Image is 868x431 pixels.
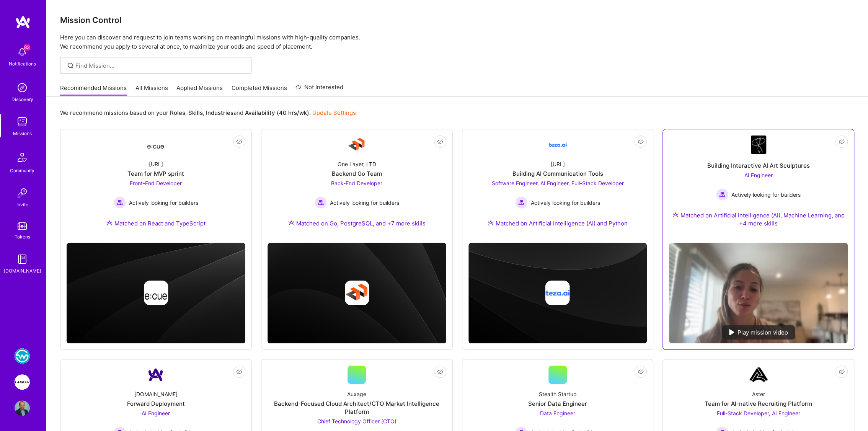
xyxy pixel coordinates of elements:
[144,281,168,305] img: Company logo
[9,60,36,68] div: Notifications
[15,114,30,129] img: teamwork
[338,160,376,168] div: One Layer, LTD
[15,15,31,29] img: logo
[4,267,41,275] div: [DOMAIN_NAME]
[11,95,33,103] div: Discovery
[10,167,34,175] div: Community
[60,15,854,25] h3: Mission Control
[705,400,812,408] div: Team for AI-native Recruiting Platform
[672,212,679,218] img: Ateam Purple Icon
[176,84,223,96] a: Applied Missions
[75,62,246,70] input: Find Mission...
[669,211,848,227] div: Matched on Artificial Intelligence (AI), Machine Learning, and +4 more skills
[13,348,32,364] a: WSC Sports: Real-Time Multilingual Captions
[15,44,30,60] img: bell
[130,180,182,186] span: Front-End Developer
[669,243,848,343] img: No Mission
[60,33,854,51] p: Here you can discover and request to join teams working on meaningful missions with high-quality ...
[15,233,30,241] div: Tokens
[13,374,32,390] a: Langan: AI-Copilot for Environmental Site Assessment
[707,162,810,170] div: Building Interactive AI Art Sculptures
[530,199,600,207] span: Actively looking for builders
[528,400,587,408] div: Senior Data Engineer
[488,219,628,227] div: Matched on Artificial Intelligence (AI) and Python
[515,196,527,209] img: Actively looking for builders
[149,160,163,168] div: [URL]
[67,136,245,237] a: Company Logo[URL]Team for MVP sprintFront-End Developer Actively looking for buildersActively loo...
[236,369,242,375] i: icon EyeClosed
[540,410,575,416] span: Data Engineer
[15,374,30,390] img: Langan: AI-Copilot for Environmental Site Assessment
[18,222,27,230] img: tokens
[317,418,396,424] span: Chief Technology Officer (CTO)
[545,281,570,305] img: Company logo
[331,180,382,186] span: Back-End Developer
[468,243,647,344] img: cover
[15,80,30,95] img: discovery
[13,129,32,137] div: Missions
[142,410,170,416] span: AI Engineer
[106,220,113,226] img: Ateam Purple Icon
[491,180,623,186] span: Software Engineer, AI Engineer, Full-Stack Developer
[24,44,30,51] span: 83
[147,366,165,384] img: Company Logo
[638,369,644,375] i: icon EyeClosed
[744,172,773,178] span: AI Engineer
[188,109,203,116] b: Skills
[127,400,185,408] div: Forward Deployment
[538,390,576,398] div: Stealth Startup
[752,390,765,398] div: Aster
[295,83,343,96] a: Not Interested
[839,369,845,375] i: icon EyeClosed
[347,390,366,398] div: Auxage
[60,109,356,117] p: We recommend missions based on your , , and .
[312,109,356,116] a: Update Settings
[170,109,185,116] b: Roles
[16,201,28,209] div: Invite
[236,139,242,145] i: icon EyeClosed
[550,160,565,168] div: [URL]
[268,136,446,237] a: Company LogoOne Layer, LTDBackend Go TeamBack-End Developer Actively looking for buildersActively...
[13,148,31,167] img: Community
[729,329,734,335] img: play
[206,109,233,116] b: Industries
[488,220,494,226] img: Ateam Purple Icon
[60,84,127,96] a: Recommended Missions
[245,109,309,116] b: Availability (40 hrs/wk)
[13,400,32,416] a: User Avatar
[751,136,766,154] img: Company Logo
[330,199,399,207] span: Actively looking for builders
[268,243,446,344] img: cover
[15,400,30,416] img: User Avatar
[127,170,184,178] div: Team for MVP sprint
[134,390,178,398] div: [DOMAIN_NAME]
[731,191,801,199] span: Actively looking for builders
[722,325,795,340] div: Play mission video
[232,84,287,96] a: Completed Missions
[67,243,245,344] img: cover
[468,136,647,237] a: Company Logo[URL]Building AI Communication ToolsSoftware Engineer, AI Engineer, Full-Stack Develo...
[147,138,165,152] img: Company Logo
[717,410,800,416] span: Full-Stack Developer, AI Engineer
[348,136,366,154] img: Company Logo
[669,136,848,237] a: Company LogoBuilding Interactive AI Art SculpturesAI Engineer Actively looking for buildersActive...
[129,199,198,207] span: Actively looking for builders
[15,348,30,364] img: WSC Sports: Real-Time Multilingual Captions
[15,185,30,201] img: Invite
[268,400,446,416] div: Backend-Focused Cloud Architect/CTO Market Intelligence Platform
[114,196,126,209] img: Actively looking for builders
[512,170,603,178] div: Building AI Communication Tools
[716,188,728,201] img: Actively looking for builders
[344,281,369,305] img: Company logo
[135,84,168,96] a: All Missions
[66,61,75,70] i: icon SearchGrey
[437,139,443,145] i: icon EyeClosed
[288,219,426,227] div: Matched on Go, PostgreSQL, and +7 more skills
[288,220,294,226] img: Ateam Purple Icon
[332,170,382,178] div: Backend Go Team
[839,139,845,145] i: icon EyeClosed
[15,251,30,267] img: guide book
[749,366,768,384] img: Company Logo
[315,196,327,209] img: Actively looking for builders
[437,369,443,375] i: icon EyeClosed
